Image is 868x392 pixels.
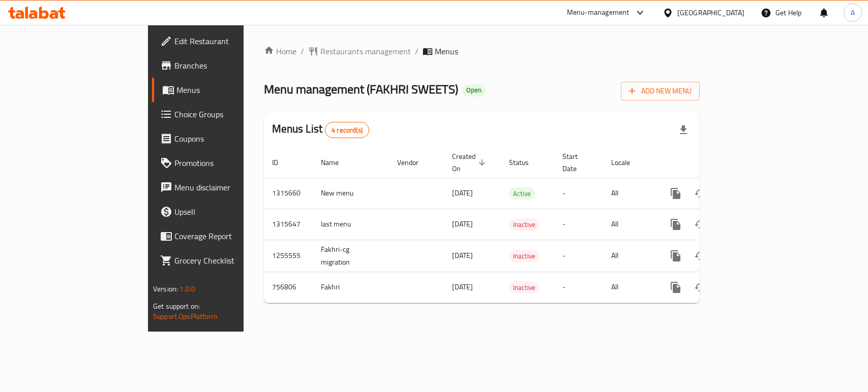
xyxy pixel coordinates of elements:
[152,53,293,78] a: Branches
[179,282,195,296] span: 1.0.0
[152,200,293,224] a: Upsell
[664,212,688,237] button: more
[452,217,473,231] span: [DATE]
[153,300,200,313] span: Get support on:
[509,281,540,293] div: Inactive
[152,224,293,248] a: Coverage Report
[509,218,540,231] div: Inactive
[655,147,769,178] th: Actions
[325,125,369,135] span: 4 record(s)
[174,35,285,47] span: Edit Restaurant
[152,248,293,273] a: Grocery Checklist
[554,240,603,272] td: -
[153,282,178,296] span: Version:
[688,212,712,237] button: Change Status
[321,156,352,169] span: Name
[174,133,285,145] span: Coupons
[174,206,285,218] span: Upsell
[621,82,700,101] button: Add New Menu
[152,29,293,53] a: Edit Restaurant
[664,244,688,268] button: more
[509,187,535,200] div: Active
[264,78,458,101] span: Menu management ( FAKHRI SWEETS )
[415,45,418,57] li: /
[452,249,473,262] span: [DATE]
[397,156,432,169] span: Vendor
[301,45,304,57] li: /
[174,181,285,193] span: Menu disclaimer
[554,272,603,303] td: -
[152,78,293,102] a: Menus
[677,7,744,18] div: [GEOGRAPHIC_DATA]
[313,178,389,209] td: New menu
[688,181,712,206] button: Change Status
[462,86,486,94] span: Open
[174,157,285,169] span: Promotions
[325,122,369,138] div: Total records count
[152,175,293,200] a: Menu disclaimer
[629,85,692,97] span: Add New Menu
[603,240,655,272] td: All
[688,275,712,300] button: Change Status
[603,178,655,209] td: All
[174,59,285,72] span: Branches
[272,156,291,169] span: ID
[152,126,293,151] a: Coupons
[264,45,700,57] nav: breadcrumb
[851,7,855,18] span: A
[603,209,655,240] td: All
[567,7,630,19] div: Menu-management
[313,272,389,303] td: Fakhri
[152,151,293,175] a: Promotions
[688,244,712,268] button: Change Status
[153,310,218,323] a: Support.OpsPlatform
[554,209,603,240] td: -
[671,118,696,142] div: Export file
[562,150,591,175] span: Start Date
[320,45,411,57] span: Restaurants management
[174,254,285,267] span: Grocery Checklist
[174,230,285,242] span: Coverage Report
[313,240,389,272] td: Fakhri-cg migration
[176,84,285,96] span: Menus
[509,188,535,200] span: Active
[509,219,540,231] span: Inactive
[554,178,603,209] td: -
[603,272,655,303] td: All
[308,45,411,57] a: Restaurants management
[452,150,489,175] span: Created On
[152,102,293,126] a: Choice Groups
[435,45,458,57] span: Menus
[664,275,688,300] button: more
[462,84,486,96] div: Open
[452,280,473,293] span: [DATE]
[664,181,688,206] button: more
[452,186,473,200] span: [DATE]
[509,156,542,169] span: Status
[313,209,389,240] td: last menu
[272,121,369,138] h2: Menus List
[174,108,285,120] span: Choice Groups
[264,147,769,303] table: enhanced table
[611,156,643,169] span: Locale
[509,282,540,293] span: Inactive
[509,250,540,262] span: Inactive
